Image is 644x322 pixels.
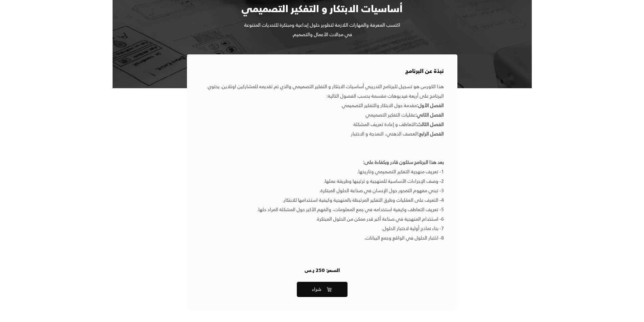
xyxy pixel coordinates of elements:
[200,68,444,75] div: نبذة عن البرنامج
[417,102,444,109] strong: الفصل الأول:
[418,130,444,138] strong: الفصل الرابع:
[241,2,403,17] div: أساسيات الابتكار و التفكير التصميمي
[200,268,444,274] div: السعر: 250 ر.س
[363,159,444,166] strong: بعد هذا البرنامج ستكون قادر وبكفاءة على:
[297,282,348,297] button: شراء
[241,21,403,40] div: اكتسب المعرفة والمهارات اللازمة لتطوير حلول إبداعية ومبتكرة للتحديات المتنوعة في مجالات الأعمال و...
[312,287,321,292] span: شراء
[416,121,444,128] strong: الفصل الثالث:
[200,82,444,243] div: هذا الكورس هو تسجيل للبرنامج التدريبي أساسيات الابتكار و التفكير التصميمي والذي تم تقديمه للمشارك...
[415,112,444,119] strong: الفصل الثاني:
